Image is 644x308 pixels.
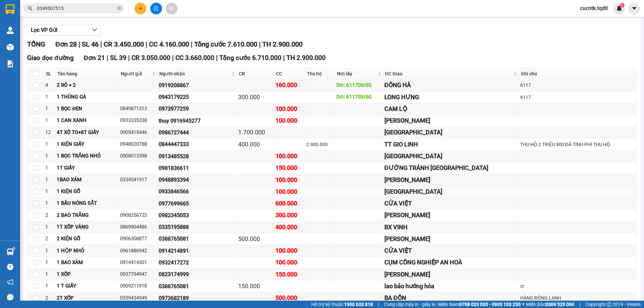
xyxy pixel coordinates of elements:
img: logo-vxr [6,4,14,14]
div: [GEOGRAPHIC_DATA] [384,128,518,137]
div: 0919208867 [159,81,235,89]
div: THU HỘ 2 TRIỆU 900 ĐÃ TÍNH PHÍ THU HỘ [520,141,636,148]
span: aim [169,6,174,11]
div: CỤM CÔNG NGHIỆP AN HOÀ [384,258,518,267]
span: | [146,40,147,48]
div: ĐƯỜNG TRÁNH [GEOGRAPHIC_DATA] [384,163,518,173]
sup: 1 [620,3,625,8]
div: 1 [45,270,54,279]
span: 1 [621,3,623,8]
span: Nơi lấy [337,70,376,77]
div: 400.000 [275,223,304,232]
div: 0869904486 [120,223,156,231]
img: icon-new-feature [616,5,622,11]
div: 300.000 [238,93,273,102]
div: 1T XỐP VÀNG [57,223,118,231]
div: 0977699665 [159,199,235,208]
th: Ghi chú [519,68,637,79]
span: notification [7,279,13,285]
div: 0982345053 [159,211,235,220]
span: cucntk.tqdtl [575,4,613,12]
div: 6117 [520,81,636,89]
span: TH 2.900.000 [286,54,326,62]
div: 1 [45,164,54,172]
span: Tổng cước 6.710.000 [219,54,281,62]
div: 160.000 [275,80,304,90]
div: 150.000 [238,282,273,291]
div: 2 KIỆN GỖ [57,235,118,243]
span: | [579,301,580,308]
div: 0906308877 [120,235,156,243]
div: 150.000 [275,270,304,279]
span: CC 3.660.000 [175,54,214,62]
div: 0388765081 [159,235,235,243]
span: Đơn 28 [55,40,77,48]
strong: 0708 023 035 - 0935 103 250 [459,302,521,307]
div: 1 [45,223,54,231]
span: VP [PERSON_NAME] [6,22,82,45]
span: | [128,54,130,62]
div: 0913485528 [159,152,235,161]
div: 0339434949 [120,294,156,302]
div: CAM LỘ [384,104,518,114]
div: [PERSON_NAME] [384,270,518,279]
div: lao bảo hướng hóa [384,282,518,291]
span: | [100,40,102,48]
div: 1 KIỆN GỖ [57,188,118,196]
div: 1 CAN XANH [57,117,118,125]
div: 100.000 [275,187,304,196]
span: [PERSON_NAME] [87,39,163,50]
span: | [172,54,174,62]
div: 100.000 [275,258,304,267]
div: 0973977259 [159,105,235,113]
div: HÀNG ĐÔNG LẠNH [520,294,636,302]
span: question-circle [7,264,13,270]
div: 4 [45,81,54,89]
span: | [283,54,285,62]
div: CỬA VIỆT [384,199,518,208]
div: 1 [45,247,54,255]
img: warehouse-icon [7,248,14,255]
div: 2 BAO TRẮNG [57,211,118,220]
span: SL 46 [82,40,99,48]
span: | [378,301,379,308]
div: 1 XỐP [57,270,118,279]
div: 1 T GIẤY [57,282,118,290]
div: LONG HƯNG [384,93,518,102]
div: 0961886942 [120,247,156,255]
div: 1 [45,117,54,125]
div: 1BAO XÁM [57,176,118,184]
div: 1 [45,188,54,196]
div: 0849871313 [120,105,156,113]
sup: 1 [13,247,15,249]
div: 500.000 [238,234,273,244]
div: 0908256723 [120,211,156,220]
div: 0388765081 [159,282,235,291]
span: search [28,6,33,11]
div: [GEOGRAPHIC_DATA] [384,187,518,196]
span: SL 39 [110,54,126,62]
span: Miền Nam [438,301,521,308]
div: DĐ: 6117DĐSG [336,93,382,101]
div: [PERSON_NAME] [384,210,518,220]
span: Cung cấp máy in - giấy in: [384,301,436,308]
strong: 1900 633 818 [344,302,373,307]
span: down [92,27,97,33]
div: 0986727444 [159,128,235,137]
div: 1 HỘP NHỎ [57,247,118,255]
div: 1.700.000 [238,128,273,137]
span: Nhận: [87,6,103,13]
div: 1 BAO XÁM [57,259,118,267]
button: plus [135,3,146,14]
div: VP An Sương [87,6,163,14]
span: Miền Bắc [526,301,574,308]
div: BX VINH [384,223,518,232]
div: 1 [45,199,54,207]
div: 100.000 [275,246,304,255]
div: 1 BẦU NÓNG SẮT [57,199,118,207]
div: 100.000 [275,151,304,161]
span: ĐC Giao [385,70,512,77]
div: 0334541917 [120,176,156,184]
div: 1 BỌC ĐEN [57,105,118,113]
div: 0914214891 [159,247,235,255]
